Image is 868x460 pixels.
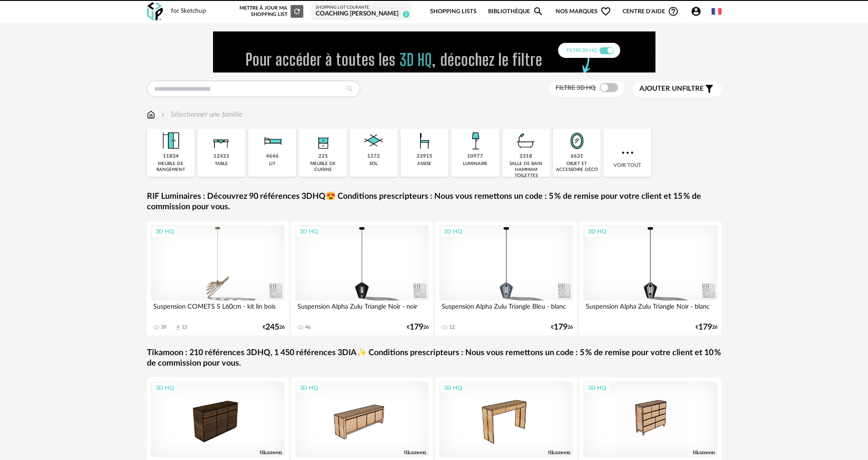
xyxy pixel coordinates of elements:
a: BibliothèqueMagnify icon [488,1,544,22]
div: € 26 [407,324,429,331]
div: 13 [182,324,187,331]
div: table [215,161,228,167]
img: Luminaire.png [463,129,488,153]
img: Assise.png [412,129,437,153]
div: 1272 [367,153,380,160]
a: 3D HQ Suspension Alpha Zulu Triangle Noir - blanc €17926 [579,221,722,336]
div: 39 [161,324,166,331]
div: lit [269,161,275,167]
div: € 26 [551,324,573,331]
img: Table.png [209,129,234,153]
a: Shopping List courante Coaching [PERSON_NAME] 5 [316,5,408,18]
div: € 26 [263,324,285,331]
img: svg+xml;base64,PHN2ZyB3aWR0aD0iMTYiIGhlaWdodD0iMTYiIHZpZXdCb3g9IjAgMCAxNiAxNiIgZmlsbD0ibm9uZSIgeG... [159,109,166,120]
span: Filtre 3D HQ [556,85,596,91]
span: Refresh icon [293,9,301,14]
div: assise [417,161,431,167]
span: Heart Outline icon [600,6,611,17]
img: more.7b13dc1.svg [619,145,636,161]
img: Meuble%20de%20rangement.png [158,129,183,153]
div: 3D HQ [584,382,610,394]
span: Account Circle icon [691,6,706,17]
span: 5 [403,11,410,18]
div: for Sketchup [171,7,206,16]
div: 10977 [467,153,483,160]
div: Sélectionner une famille [159,109,243,120]
div: meuble de cuisine [301,161,344,173]
div: Suspension Alpha Zulu Triangle Noir - blanc [583,300,717,319]
div: 2318 [520,153,532,160]
div: 3D HQ [151,382,178,394]
div: Suspension COMETS S L60cm - kit lin bois [151,300,285,319]
div: 3D HQ [584,226,610,238]
span: Download icon [175,324,182,331]
div: Coaching [PERSON_NAME] [316,10,408,18]
img: Sol.png [361,129,386,153]
span: Nos marques [556,1,611,22]
div: Suspension Alpha Zulu Triangle Bleu - blanc [439,300,573,319]
div: objet et accessoire déco [556,161,598,173]
span: Filter icon [704,83,715,94]
div: 33915 [416,153,432,160]
div: 3D HQ [440,226,466,238]
div: € 26 [696,324,717,331]
span: 245 [265,324,279,331]
div: 4646 [266,153,279,160]
div: 225 [318,153,328,160]
div: 3D HQ [151,226,178,238]
div: 11834 [163,153,179,160]
a: Tikamoon : 210 références 3DHQ, 1 450 références 3DIA✨ Conditions prescripteurs : Nous vous remet... [147,348,722,369]
span: 179 [698,324,712,331]
span: 179 [554,324,567,331]
div: luminaire [463,161,488,167]
a: 3D HQ Suspension COMETS S L60cm - kit lin bois 39 Download icon 13 €24526 [147,221,289,336]
div: Suspension Alpha Zulu Triangle Noir - noir [295,300,429,319]
button: Ajouter unfiltre Filter icon [633,81,722,97]
img: OXP [147,2,163,21]
div: sol [369,161,378,167]
span: Magnify icon [533,6,544,17]
span: Account Circle icon [691,6,702,17]
img: Miroir.png [565,129,589,153]
span: filtre [639,84,704,93]
a: Shopping Lists [430,1,477,22]
img: Literie.png [260,129,285,153]
div: 46 [305,324,311,331]
div: salle de bain hammam toilettes [505,161,547,179]
div: 12423 [213,153,229,160]
a: RIF Luminaires : Découvrez 90 références 3DHQ😍 Conditions prescripteurs : Nous vous remettons un ... [147,191,722,213]
span: 179 [410,324,423,331]
img: Rangement.png [311,129,335,153]
img: svg+xml;base64,PHN2ZyB3aWR0aD0iMTYiIGhlaWdodD0iMTciIHZpZXdCb3g9IjAgMCAxNiAxNyIgZmlsbD0ibm9uZSIgeG... [147,109,155,120]
div: 3D HQ [296,382,322,394]
img: fr [712,6,722,16]
div: 6631 [571,153,583,160]
div: 3D HQ [440,382,466,394]
div: Shopping List courante [316,5,408,10]
span: Centre d'aideHelp Circle Outline icon [623,6,679,17]
span: Ajouter un [639,85,682,92]
div: meuble de rangement [150,161,192,173]
a: 3D HQ Suspension Alpha Zulu Triangle Bleu - blanc 12 €17926 [435,221,577,336]
div: Mettre à jour ma Shopping List [238,5,303,18]
img: Salle%20de%20bain.png [514,129,538,153]
div: Voir tout [603,129,651,177]
div: 12 [449,324,455,331]
span: Help Circle Outline icon [668,6,679,17]
a: 3D HQ Suspension Alpha Zulu Triangle Noir - noir 46 €17926 [291,221,433,336]
img: FILTRE%20HQ%20NEW_V1%20(4).gif [213,31,655,72]
div: 3D HQ [296,226,322,238]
